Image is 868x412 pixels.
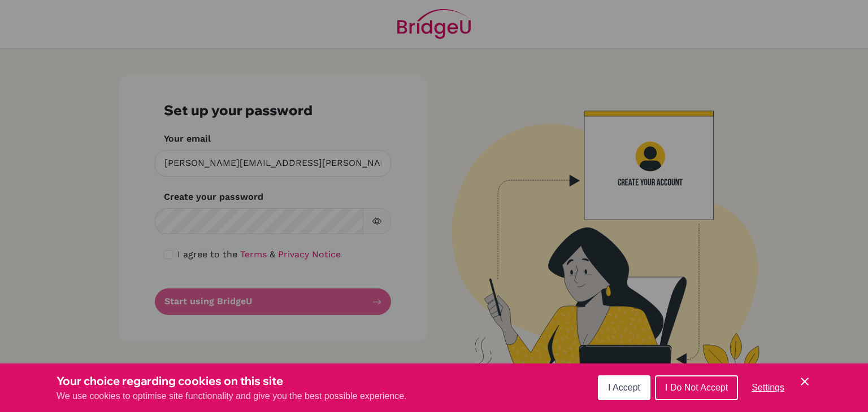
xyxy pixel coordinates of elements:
button: I Do Not Accept [655,375,738,400]
p: We use cookies to optimise site functionality and give you the best possible experience. [57,389,407,403]
button: Settings [743,376,793,399]
span: I Accept [608,383,640,392]
span: Settings [752,383,784,392]
button: Save and close [798,375,811,388]
span: I Do Not Accept [665,383,728,392]
button: I Accept [598,375,650,400]
h3: Your choice regarding cookies on this site [57,372,407,389]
